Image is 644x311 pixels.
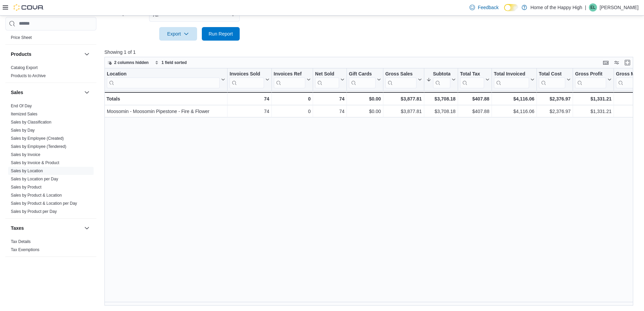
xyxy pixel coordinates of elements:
a: Sales by Location per Day [11,177,58,181]
div: Gross Profit [575,71,606,77]
h3: Products [11,51,31,58]
div: Net Sold [315,71,339,88]
div: $2,376.97 [539,107,571,115]
div: Invoices Sold [230,71,264,88]
button: Gross Sales [385,71,422,88]
div: 74 [315,95,344,103]
span: Itemized Sales [11,111,38,117]
a: Products to Archive [11,73,46,78]
button: Location [107,71,225,88]
span: Sales by Location per Day [11,176,58,182]
div: Gross Sales [385,71,416,88]
button: Products [83,50,91,58]
a: Catalog Export [11,65,38,70]
button: Enter fullscreen [623,59,631,67]
p: [PERSON_NAME] [600,3,639,12]
div: 0 [273,95,310,103]
button: 1 field sorted [152,59,190,67]
a: Sales by Classification [11,120,51,125]
a: Sales by Product per Day [11,209,57,214]
div: Taxes [5,238,96,257]
p: Home of the Happy High [530,3,582,12]
a: End Of Day [11,104,32,108]
div: Pricing [5,34,96,44]
button: Subtotal [426,71,455,88]
span: Sales by Invoice [11,152,40,157]
span: Run Report [209,30,233,37]
div: $1,331.21 [575,107,612,115]
a: Sales by Employee (Created) [11,136,64,141]
span: Export [163,27,193,41]
div: Total Invoiced [494,71,529,77]
a: Price Sheet [11,35,32,40]
a: Sales by Day [11,128,35,133]
div: Net Sold [315,71,339,77]
div: Gross Profit [575,71,606,88]
span: Sales by Product & Location [11,193,62,198]
span: Sales by Location [11,168,43,174]
button: Gift Cards [349,71,381,88]
div: Invoices Sold [230,71,264,77]
a: Sales by Invoice & Product [11,160,59,165]
div: $0.00 [349,95,381,103]
div: $407.88 [460,107,489,115]
div: Total Tax [460,71,484,77]
button: Taxes [11,225,81,231]
a: Sales by Employee (Tendered) [11,144,66,149]
a: Sales by Product & Location per Day [11,201,77,206]
div: $3,877.81 [385,107,422,115]
div: Total Invoiced [494,71,529,88]
a: Itemized Sales [11,112,38,116]
div: Invoices Ref [273,71,305,88]
button: Invoices Ref [273,71,310,88]
button: Export [159,27,197,41]
div: Gift Card Sales [349,71,376,88]
span: Price Sheet [11,35,32,40]
button: Sales [83,88,91,96]
div: 74 [315,107,344,115]
button: Total Tax [460,71,489,88]
button: Products [11,51,81,58]
span: Feedback [478,4,498,11]
div: Subtotal [433,71,450,77]
span: Sales by Product per Day [11,209,57,214]
div: $3,877.81 [385,95,422,103]
div: $407.88 [460,95,489,103]
span: Dark Mode [504,11,504,12]
input: Dark Mode [504,4,518,11]
div: Location [107,71,220,88]
a: Feedback [467,1,501,14]
button: Taxes [83,224,91,232]
div: $4,116.06 [494,107,534,115]
button: Net Sold [315,71,344,88]
div: Gift Cards [349,71,376,77]
button: Total Invoiced [494,71,534,88]
button: Sales [11,89,81,96]
a: Sales by Location [11,169,43,173]
div: $1,331.21 [575,95,612,103]
button: Keyboard shortcuts [602,59,610,67]
img: Cova [14,4,44,11]
div: Moosomin - Moosomin Pipestone - Fire & Flower [107,107,225,115]
button: Total Cost [539,71,571,88]
span: Sales by Classification [11,119,51,125]
div: Totals [106,95,225,103]
span: Tax Exemptions [11,247,40,252]
a: Sales by Product [11,185,42,190]
span: Sales by Product & Location per Day [11,201,77,206]
span: Catalog Export [11,65,38,70]
button: Gross Profit [575,71,612,88]
div: $0.00 [349,107,381,115]
button: Run Report [202,27,240,41]
div: Total Tax [460,71,484,88]
div: Subtotal [433,71,450,88]
div: 74 [230,107,269,115]
span: Sales by Product [11,184,42,190]
a: Tax Details [11,239,31,244]
a: Sales by Invoice [11,152,40,157]
div: $3,708.18 [426,107,455,115]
